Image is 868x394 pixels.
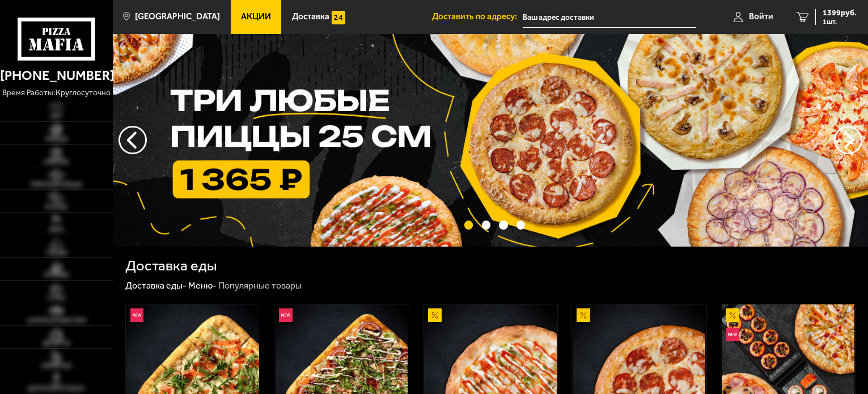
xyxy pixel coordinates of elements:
img: Акционный [428,308,442,322]
button: точки переключения [516,221,525,229]
h1: Доставка еды [125,259,217,273]
button: следующий [118,126,147,154]
button: точки переключения [464,221,473,229]
a: Доставка еды- [125,280,187,291]
span: 1399 руб. [823,9,857,17]
span: [GEOGRAPHIC_DATA] [135,12,220,21]
span: Акции [241,12,271,21]
img: 15daf4d41897b9f0e9f617042186c801.svg [332,11,345,24]
img: Новинка [279,308,293,322]
span: Войти [749,12,773,21]
span: 1 шт. [823,18,857,25]
img: Новинка [130,308,144,322]
span: Россия, Санкт-Петербург, проспект Маршала Блюхера, 67к1 [523,7,696,28]
a: Меню- [188,280,217,291]
img: Акционный [726,308,739,322]
button: точки переключения [499,221,507,229]
span: Доставка [292,12,329,21]
input: Ваш адрес доставки [523,7,696,28]
div: Популярные товары [218,280,302,292]
button: предыдущий [834,126,862,154]
img: Новинка [726,328,739,341]
span: Доставить по адресу: [432,12,523,21]
button: точки переключения [482,221,490,229]
img: Акционный [577,308,590,322]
